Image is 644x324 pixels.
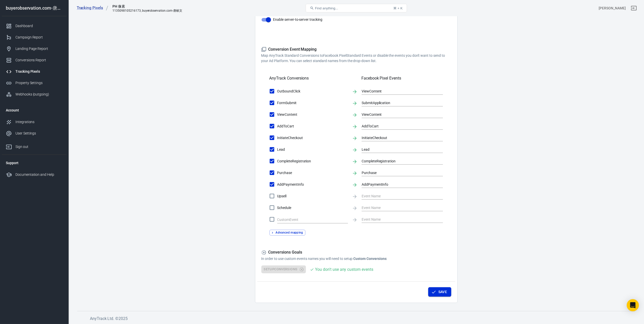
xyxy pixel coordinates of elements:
[361,76,443,81] h5: Facebook Pixel Events
[2,89,67,100] a: Webhooks (outgoing)
[277,89,348,94] span: OutboundClick
[2,32,67,43] a: Campaign Report
[599,6,626,11] div: Account id: I2Uq4N7g
[15,119,63,125] div: Integrations
[2,128,67,139] a: User Settings
[362,135,435,141] input: Event Name
[2,139,67,153] a: Sign out
[277,112,348,117] span: ViewContent
[2,66,67,77] a: Tracking Pixels
[277,147,348,152] span: Lead
[362,216,435,222] input: Event Name
[627,299,639,311] div: Open Intercom Messenger
[362,123,435,129] input: Event Name
[2,104,67,116] li: Account
[277,100,348,106] span: FormSubmit
[15,58,63,63] div: Conversions Report
[2,6,67,10] div: buyerobservation.com-唐献文
[269,76,309,81] h5: AnyTrack Conversions
[277,159,348,164] span: CompleteRegistration
[306,4,407,12] button: Find anything...⌘ + K
[2,77,67,89] a: Property Settings
[261,250,451,255] h5: Conversions Goals
[277,124,348,129] span: AddToCart
[15,131,63,136] div: User Settings
[277,205,348,211] span: Schedule
[315,266,373,273] div: You don't use any custom events
[2,54,67,66] a: Conversions Report
[15,35,63,40] div: Campaign Report
[362,204,435,211] input: Event Name
[362,100,435,106] input: Event Name
[428,287,451,297] button: Save
[354,257,386,261] strong: Custom Conversions
[362,111,435,118] input: Event Name
[277,217,340,223] input: Clear
[15,172,63,177] div: Documentation and Help
[2,20,67,32] a: Dashboard
[362,169,435,176] input: Event Name
[112,9,182,12] div: 1135098105216173, buyerobservation.com-唐献文
[393,6,403,10] div: ⌘ + K
[277,194,348,199] span: Upsell
[273,17,322,22] span: Enable server-to-server tracking
[277,170,348,176] span: Purchase
[15,46,63,51] div: Landing Page Report
[261,53,451,64] p: Map AnyTrack Standard Conversions to Facebook Pixel Standard Events or disable the events you don...
[362,158,435,164] input: Event Name
[362,193,435,199] input: Event Name
[362,181,435,187] input: Event Name
[261,47,451,52] h5: Conversion Event Mapping
[77,5,109,11] a: Tracking Pixels
[15,69,63,74] div: Tracking Pixels
[15,92,63,97] div: Webhooks (outgoing)
[2,43,67,54] a: Landing Page Report
[90,315,470,322] h6: AnyTrack Ltd. © 2025
[112,4,163,9] div: PH 像素
[628,2,640,14] a: Sign out
[2,116,67,128] a: Integrations
[362,146,435,153] input: Event Name
[362,88,435,94] input: Event Name
[15,144,63,149] div: Sign out
[277,182,348,187] span: AddPaymentInfo
[269,230,306,236] button: Advanced mapping
[315,6,338,10] span: Find anything...
[261,256,451,261] p: In order to use custom events names you will need to setup :
[277,135,348,141] span: InitiateCheckout
[15,23,63,29] div: Dashboard
[2,157,67,169] li: Support
[15,80,63,86] div: Property Settings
